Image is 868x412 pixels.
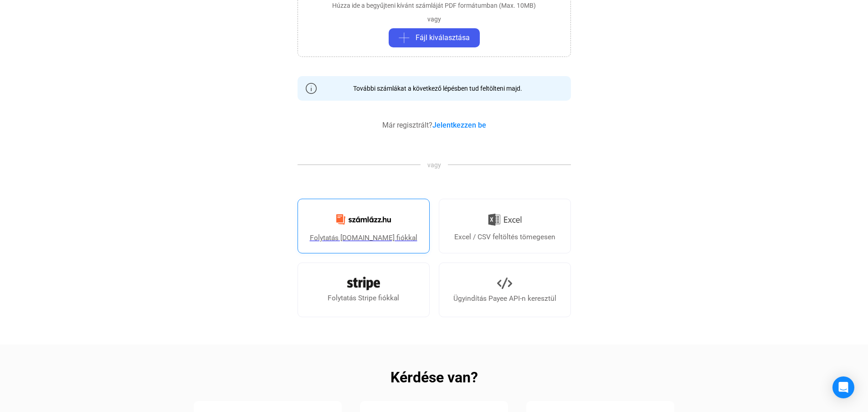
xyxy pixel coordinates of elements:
span: Fájl kiválasztása [416,32,470,43]
span: vagy [421,160,448,170]
div: Folytatás Stripe fiókkal [328,293,399,304]
img: info-grey-outline [306,83,317,94]
div: vagy [427,15,441,24]
img: Számlázz.hu [331,209,396,230]
a: Folytatás Stripe fiókkal [298,263,430,317]
div: További számlákat a következő lépésben tud feltölteni majd. [346,84,522,93]
h2: Kérdése van? [390,372,478,383]
img: plus-grey [399,32,410,43]
div: Húzza ide a begyűjteni kívánt számláját PDF formátumban (Max. 10MB) [332,1,536,10]
img: API [497,276,512,291]
a: Jelentkezzen be [432,121,486,129]
div: Már regisztrált? [382,120,486,131]
a: Excel / CSV feltöltés tömegesen [439,199,571,253]
button: plus-greyFájl kiválasztása [389,28,480,47]
a: Folytatás [DOMAIN_NAME] fiókkal [298,199,430,253]
div: Excel / CSV feltöltés tömegesen [454,232,555,242]
img: Excel [488,210,522,229]
div: Folytatás [DOMAIN_NAME] fiókkal [310,232,417,243]
div: Open Intercom Messenger [832,376,854,398]
img: Stripe [347,277,380,290]
div: Ügyindítás Payee API-n keresztül [453,293,556,304]
a: Ügyindítás Payee API-n keresztül [439,263,571,317]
